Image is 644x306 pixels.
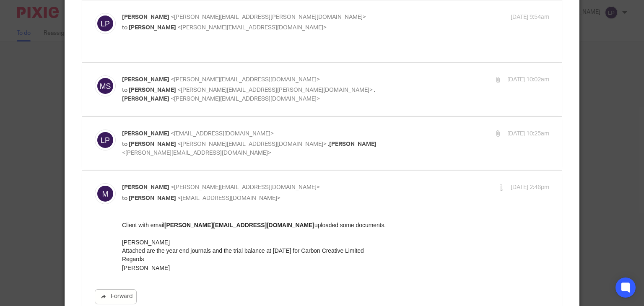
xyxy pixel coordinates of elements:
[95,75,116,96] img: svg%3E
[122,141,127,147] span: to
[42,1,192,8] strong: [PERSON_NAME][EMAIL_ADDRESS][DOMAIN_NAME]
[95,130,116,150] img: svg%3E
[122,184,169,190] span: [PERSON_NAME]
[511,183,549,192] p: [DATE] 2:46pm
[177,87,373,93] span: <[PERSON_NAME][EMAIL_ADDRESS][PERSON_NAME][DOMAIN_NAME]>
[129,87,176,93] span: [PERSON_NAME]
[122,25,127,31] span: to
[122,14,169,20] span: [PERSON_NAME]
[122,195,127,201] span: to
[374,87,375,93] span: ,
[122,150,271,156] span: <[PERSON_NAME][EMAIL_ADDRESS][DOMAIN_NAME]>
[171,77,320,83] span: <[PERSON_NAME][EMAIL_ADDRESS][DOMAIN_NAME]>
[171,184,320,190] span: <[PERSON_NAME][EMAIL_ADDRESS][DOMAIN_NAME]>
[129,25,176,31] span: [PERSON_NAME]
[122,77,169,83] span: [PERSON_NAME]
[171,96,320,102] span: <[PERSON_NAME][EMAIL_ADDRESS][DOMAIN_NAME]>
[95,289,137,304] a: Forward
[129,141,176,147] span: [PERSON_NAME]
[95,13,116,34] img: svg%3E
[122,87,127,93] span: to
[328,141,329,147] span: ,
[329,141,377,147] span: [PERSON_NAME]
[171,14,366,20] span: <[PERSON_NAME][EMAIL_ADDRESS][PERSON_NAME][DOMAIN_NAME]>
[122,96,169,102] span: [PERSON_NAME]
[177,195,280,201] span: <[EMAIL_ADDRESS][DOMAIN_NAME]>
[177,25,327,31] span: <[PERSON_NAME][EMAIL_ADDRESS][DOMAIN_NAME]>
[95,183,116,204] img: svg%3E
[507,75,549,84] p: [DATE] 10:02am
[177,141,327,147] span: <[PERSON_NAME][EMAIL_ADDRESS][DOMAIN_NAME]>
[129,195,176,201] span: [PERSON_NAME]
[507,130,549,138] p: [DATE] 10:25am
[122,131,169,137] span: [PERSON_NAME]
[511,13,549,22] p: [DATE] 9:54am
[171,131,274,137] span: <[EMAIL_ADDRESS][DOMAIN_NAME]>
